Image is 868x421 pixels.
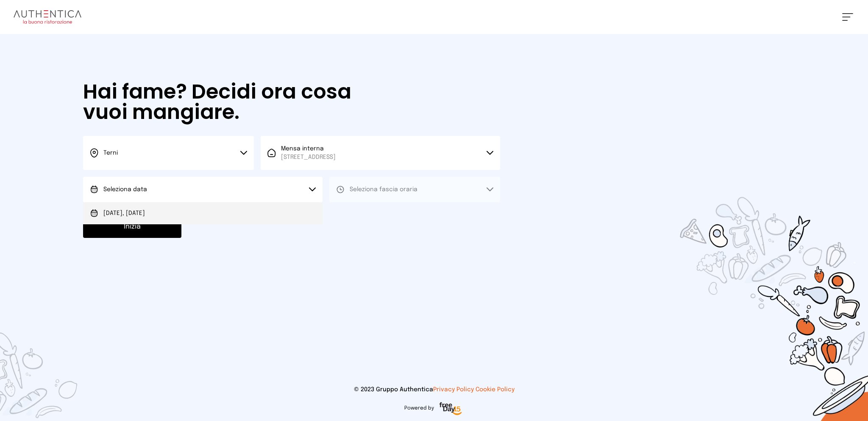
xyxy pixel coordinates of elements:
button: Inizia [83,216,181,238]
p: © 2023 Gruppo Authentica [14,385,854,394]
button: Seleziona data [83,177,323,202]
span: Powered by [404,405,434,412]
img: logo-freeday.3e08031.png [437,401,464,418]
a: Cookie Policy [476,387,515,393]
span: Seleziona data [103,186,147,192]
a: Privacy Policy [433,387,474,393]
button: Seleziona fascia oraria [329,177,500,202]
span: [DATE], [DATE] [103,209,145,218]
span: Seleziona fascia oraria [350,186,417,192]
